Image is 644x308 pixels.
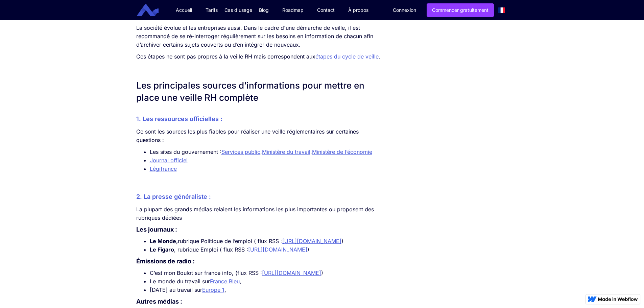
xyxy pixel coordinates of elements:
[136,52,382,61] p: Ces étapes ne sont pas propres à la veille RH mais correspondent aux .
[142,4,164,17] a: home
[150,165,177,172] a: Légifrance
[388,4,421,17] a: Connexion
[202,286,224,293] a: Europe 1
[312,148,372,155] a: Ministère de l’économie
[150,269,382,277] li: C’est mon Boulot sur france info, (flux RSS : )
[150,238,178,244] strong: Le Monde,
[248,246,307,253] a: [URL][DOMAIN_NAME]
[224,7,252,14] div: Cas d'usage
[136,127,382,144] p: Ce sont les sources les plus fiables pour réaliser une veille réglementaires sur certaines questi...
[150,157,188,164] a: Journal officiel
[427,3,494,17] a: Commencer gratuitement
[282,238,341,244] a: [URL][DOMAIN_NAME]
[315,53,379,60] a: étapes du cycle de veille
[136,205,382,222] p: La plupart des grands médias relaient les informations les plus importantes ou proposent des rubr...
[221,148,260,155] a: Services public
[136,79,382,104] h2: Les principales sources d’informations pour mettre en place une veille RH complète
[136,24,382,49] p: La société évolue et les entreprises aussi. Dans le cadre d'une démarche de veille, il est recomm...
[262,148,310,155] a: Ministère du travail
[150,148,382,156] li: Les sites du gouvernement : , ,
[150,277,382,286] li: Le monde du travail sur ,
[150,246,174,253] strong: Le Figaro
[136,258,195,265] strong: Émissions de radio :
[136,64,382,73] p: ‍
[262,269,321,276] a: [URL][DOMAIN_NAME]
[598,297,638,301] img: Made in Webflow
[136,192,382,202] h3: 2. La presse généraliste :
[136,226,177,233] strong: Les journaux :
[150,237,382,245] li: rubrique Politique de l’emploi ( flux RSS : )
[136,114,382,124] h3: 1. Les ressources officielles :
[150,286,382,294] li: [DATE] au travail sur ,
[136,298,182,305] strong: Autres médias :
[150,245,382,254] li: , rubrique Emploi ( flux RSS : )
[210,278,240,285] a: France Bleu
